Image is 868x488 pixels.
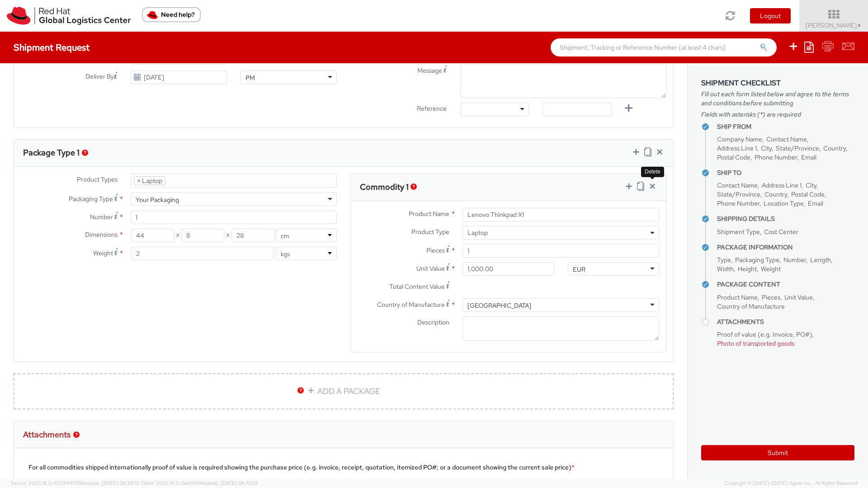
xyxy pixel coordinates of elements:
[134,176,165,185] li: Laptop
[806,21,862,29] span: [PERSON_NAME]
[641,167,664,177] div: Delete
[84,480,139,486] span: master, [DATE] 08:38:12
[761,144,772,152] span: City
[231,229,274,242] input: Height
[389,282,445,291] span: Total Content Value
[377,300,445,309] span: Country of Manufacture
[69,195,113,203] span: Packaging Type
[137,177,141,185] span: ×
[750,8,791,23] button: Logout
[755,153,797,161] span: Phone Number
[573,265,585,274] div: EUR
[23,430,71,439] h3: Attachments
[7,7,131,25] img: rh-logistics-00dfa346123c4ec078e1.svg
[717,256,731,264] span: Type
[417,66,442,75] span: Message
[717,293,758,301] span: Product Name
[776,144,819,152] span: State/Province
[426,246,445,254] span: Pieces
[762,181,802,189] span: Address Line 1
[717,265,734,273] span: Width
[467,301,531,310] div: [GEOGRAPHIC_DATA]
[203,480,258,486] span: master, [DATE] 08:10:29
[766,135,807,143] span: Contact Name
[136,195,179,204] div: Your Packaging
[717,153,750,161] span: Postal Code
[717,123,854,130] h4: Ship From
[11,480,139,486] span: Server: 2025.18.0-4329943ff18
[717,228,760,236] span: Shipment Type
[701,110,854,119] span: Fields with asterisks (*) are required
[417,318,449,326] span: Description
[717,339,794,347] span: Photo of transported goods
[462,226,659,239] span: Laptop
[131,229,174,242] input: Length
[801,153,816,161] span: Email
[14,373,674,409] a: ADD A PACKAGE
[717,190,760,198] span: State/Province
[808,199,823,207] span: Email
[245,73,255,82] div: PM
[14,42,90,52] h4: Shipment Request
[141,480,258,486] span: Client: 2025.18.0-0e69584
[717,169,854,176] h4: Ship To
[791,190,825,198] span: Postal Code
[360,183,409,192] h3: Commodity 1
[142,7,201,22] button: Need help?
[701,89,854,108] span: Fill out each form listed below and agree to the terms and conditions before submitting
[23,148,80,157] h3: Package Type 1
[717,135,762,143] span: Company Name
[90,213,113,221] span: Number
[717,216,854,222] h4: Shipping Details
[416,264,445,272] span: Unit Value
[717,281,854,288] h4: Package Content
[93,249,113,257] span: Weight
[823,144,846,152] span: Country
[411,228,449,236] span: Product Type
[409,210,449,218] span: Product Name
[701,445,854,460] button: Submit
[417,104,447,113] span: Reference
[717,319,854,325] h4: Attachments
[181,229,224,242] input: Width
[761,265,781,273] span: Weight
[762,293,780,301] span: Pieces
[717,181,758,189] span: Contact Name
[701,79,854,87] h3: Shipment Checklist
[810,256,831,264] span: Length
[717,330,812,338] span: Proof of value (e.g. Invoice, PO#)
[738,265,757,273] span: Height
[717,302,785,310] span: Country of Manufacture
[717,199,759,207] span: Phone Number
[735,256,779,264] span: Packaging Type
[764,199,804,207] span: Location Type
[806,181,816,189] span: City
[85,230,118,239] span: Dimensions
[77,175,118,183] span: Product Types
[783,256,806,264] span: Number
[224,229,231,242] span: X
[551,38,777,56] input: Shipment, Tracking or Reference Number (at least 4 chars)
[764,228,798,236] span: Cost Center
[174,229,181,242] span: X
[784,293,813,301] span: Unit Value
[717,244,854,251] h4: Package Information
[764,190,787,198] span: Country
[857,22,862,29] span: ▼
[717,144,757,152] span: Address Line 1
[85,72,114,81] span: Deliver By
[725,480,857,487] span: Copyright © [DATE]-[DATE] Agistix Inc., All Rights Reserved
[28,463,659,472] div: For all commodities shipped internationally proof of value is required showing the purchase price...
[467,229,654,237] span: Laptop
